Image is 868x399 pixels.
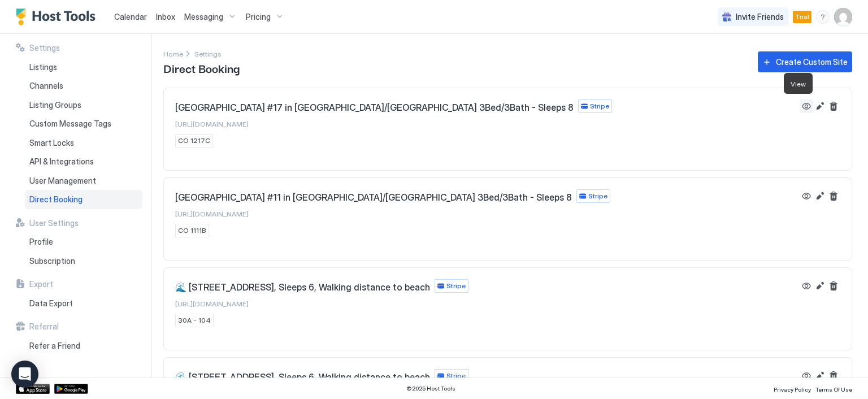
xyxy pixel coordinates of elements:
span: Data Export [29,298,73,309]
button: Delete [827,99,840,113]
span: Stripe [590,101,609,111]
span: Settings [29,43,60,53]
a: Settings [194,47,222,59]
a: Profile [25,232,142,251]
span: Custom Message Tags [29,119,111,129]
button: Delete [827,369,840,383]
span: 🌊 [STREET_ADDRESS], Sleeps 6, Walking distance to beach [175,371,430,383]
span: Subscription [29,256,75,266]
span: Trial [795,12,809,22]
a: Subscription [25,251,142,271]
span: Invite Friends [736,12,784,22]
span: API & Integrations [29,157,94,167]
div: Open Intercom Messenger [11,361,38,388]
span: Refer a Friend [29,341,80,351]
a: Home [163,47,183,59]
div: Breadcrumb [194,47,222,59]
a: Custom Message Tags [25,114,142,133]
span: Home [163,50,183,58]
span: Smart Locks [29,138,74,148]
a: Data Export [25,294,142,313]
a: App Store [16,384,50,394]
span: Stripe [446,281,466,291]
span: Privacy Policy [774,386,811,393]
span: 🌊 [STREET_ADDRESS], Sleeps 6, Walking distance to beach [175,281,430,293]
span: 30A - 104 [178,315,211,326]
a: Inbox [156,11,175,23]
span: Pricing [246,12,271,22]
span: Calendar [114,12,147,21]
button: View [800,189,813,203]
button: View [800,99,813,113]
span: Referral [29,322,59,332]
button: Delete [827,189,840,203]
span: Stripe [446,371,466,381]
button: Edit [813,369,827,383]
a: Channels [25,76,142,96]
span: Listings [29,62,57,72]
span: [URL][DOMAIN_NAME] [175,300,249,308]
a: Calendar [114,11,147,23]
a: Direct Booking [25,190,142,209]
button: Edit [813,189,827,203]
span: Messaging [184,12,223,22]
span: [GEOGRAPHIC_DATA] #17 in [GEOGRAPHIC_DATA]/[GEOGRAPHIC_DATA] 3Bed/3Bath - Sleeps 8 [175,102,574,113]
span: CO 1217C [178,136,210,146]
span: User Settings [29,218,79,228]
a: Listings [25,58,142,77]
span: © 2025 Host Tools [406,385,455,392]
span: View [791,80,806,88]
div: menu [816,10,830,24]
a: Smart Locks [25,133,142,153]
a: Listing Groups [25,96,142,115]
a: Privacy Policy [774,383,811,394]
button: Edit [813,279,827,293]
span: CO 1111B [178,225,206,236]
div: Create Custom Site [776,56,848,68]
span: Export [29,279,53,289]
span: Channels [29,81,63,91]
span: Direct Booking [163,59,240,76]
a: Host Tools Logo [16,8,101,25]
button: Delete [827,279,840,293]
span: Profile [29,237,53,247]
span: Stripe [588,191,607,201]
button: View [800,279,813,293]
span: [URL][DOMAIN_NAME] [175,210,249,218]
div: Breadcrumb [163,47,183,59]
span: [URL][DOMAIN_NAME] [175,120,249,128]
button: Edit [813,99,827,113]
a: [URL][DOMAIN_NAME] [175,207,249,219]
a: Terms Of Use [815,383,852,394]
a: [URL][DOMAIN_NAME] [175,118,249,129]
span: Settings [194,50,222,58]
span: Direct Booking [29,194,83,205]
button: Create Custom Site [758,51,852,72]
div: User profile [834,8,852,26]
a: [URL][DOMAIN_NAME] [175,297,249,309]
a: User Management [25,171,142,190]
span: [GEOGRAPHIC_DATA] #11 in [GEOGRAPHIC_DATA]/[GEOGRAPHIC_DATA] 3Bed/3Bath - Sleeps 8 [175,192,572,203]
span: User Management [29,176,96,186]
a: Google Play Store [54,384,88,394]
a: Refer a Friend [25,336,142,355]
span: Inbox [156,12,175,21]
a: API & Integrations [25,152,142,171]
button: View [800,369,813,383]
span: Terms Of Use [815,386,852,393]
span: Listing Groups [29,100,81,110]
